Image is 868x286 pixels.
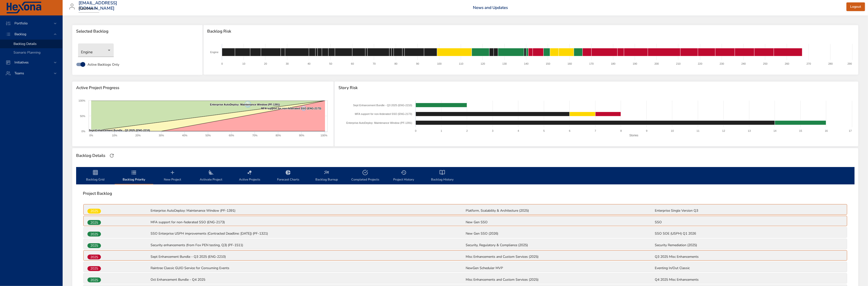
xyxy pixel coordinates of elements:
span: Activate Project [195,170,227,182]
span: Backlog Burnup [310,170,343,182]
p: Q4 2025 Misc Enhancements [655,277,843,282]
p: Platform, Scalability & Architecture (2025) [466,208,654,213]
p: SSO [655,220,843,225]
text: 70% [252,134,258,137]
text: 100% [321,134,327,137]
text: Enterprise AutoDeploy: Maintenance Window (PF-1391) [210,103,280,106]
text: MFA support for non-federated SSO (ENG-2173) [261,107,321,110]
img: Hexona [6,2,42,14]
text: 90 [416,62,419,65]
p: Misc Enhancements and Custom Services (2025) [466,277,654,282]
text: 190 [633,62,637,65]
text: 17 [849,129,852,132]
text: 2 [466,129,468,132]
text: 210 [676,62,681,65]
span: 2025 [87,220,101,225]
text: 13 [748,129,751,132]
p: Security Remediation (2025) [655,243,843,248]
text: 10 [242,62,245,65]
text: 50% [80,115,85,118]
text: 1 [441,129,442,132]
div: 2025 [87,220,101,225]
button: Refresh Page [108,152,115,159]
a: News and Updates [473,5,508,10]
span: Backlog History [426,170,459,182]
span: 2025 [87,243,101,248]
p: Enterprise Single Version Q3 [655,208,843,213]
text: 200 [654,62,659,65]
p: Security, Regulatory & Compliance (2025) [466,243,654,248]
span: 2025 [87,255,101,260]
text: 16 [825,129,828,132]
p: Eventing In/Out Classic [655,266,843,271]
text: 110 [459,62,463,65]
span: Backlog Priority [118,170,150,182]
text: 10% [112,134,117,137]
p: Oct Enhancement Bundle - Q4 2025 [151,277,465,282]
span: Initiatives [11,60,33,65]
text: 230 [720,62,724,65]
p: MFA support for non-federated SSO (ENG-2173) [151,220,465,225]
p: New Gen SSO (2026) [466,231,654,236]
div: Engine [78,43,114,57]
text: 40% [182,134,187,137]
span: Selected Backlog [76,29,199,34]
div: 2025 [87,243,101,248]
text: 0% [81,130,85,133]
p: Raintree Classic GUID Service for Consuming Events [151,266,465,271]
text: 30 [286,62,289,65]
text: 160 [568,62,572,65]
text: 0 [415,129,417,132]
text: 60% [229,134,234,137]
h3: [EMAIL_ADDRESS][DOMAIN_NAME] [79,0,117,11]
text: 140 [524,62,528,65]
span: Portfolio [11,21,32,26]
text: MFA support for non-federated SSO (ENG-2173) [355,112,412,115]
text: 70 [373,62,376,65]
span: Project Backlog [83,191,848,196]
span: Active Backlogs Only [87,62,119,67]
p: New Gen SSO [466,220,654,225]
span: Scenario Planning [13,50,40,55]
p: Enterprise AutoDeploy: Maintenance Window (PF-1391) [151,208,465,213]
div: Backlog Details [75,152,107,160]
text: 5 [543,129,545,132]
div: 2025 [87,209,101,214]
p: NewGen Scheduler MVP [466,266,654,271]
text: Sept Enhancement Bundle - Q3 2025 (ENG-2210) [353,104,412,107]
text: 150 [546,62,550,65]
p: Misc Enhancements and Custom Services (2025) [466,254,654,259]
span: Backlog Details [13,42,37,46]
text: Sept Enhancement Bundle - Q3 2025 (ENG-2210) [89,129,150,132]
text: 260 [785,62,789,65]
span: Backlog Grid [79,170,112,182]
text: Stories [629,134,638,137]
text: 30% [159,134,164,137]
div: backlog-tab [76,167,855,184]
span: 2025 [87,232,101,237]
text: 100% [79,99,85,102]
text: 50 [329,62,332,65]
text: 10 [671,129,674,132]
text: 120 [481,62,485,65]
text: 3 [492,129,494,132]
span: 2025 [87,278,101,283]
text: 50% [205,134,211,137]
text: 130 [502,62,507,65]
p: Security enhancements (from Fox PEN testing, Q3) (PF-1511) [151,243,465,248]
span: Project History [387,170,420,182]
span: Backlog Risk [207,29,855,34]
text: 6 [569,129,570,132]
text: 90% [299,134,304,137]
span: Teams [11,71,28,76]
text: 290 [848,62,852,65]
span: New Project [156,170,189,182]
p: Q3 2025 Misc Enhancements [655,254,843,259]
text: 0 [221,62,223,65]
p: SSO Enterprise USPH improvements (Contracted Deadline: [DATE]) (PF-1321) [151,231,465,236]
div: 2025 [87,266,101,271]
span: Active Projects [233,170,266,182]
button: Logout [847,2,865,11]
